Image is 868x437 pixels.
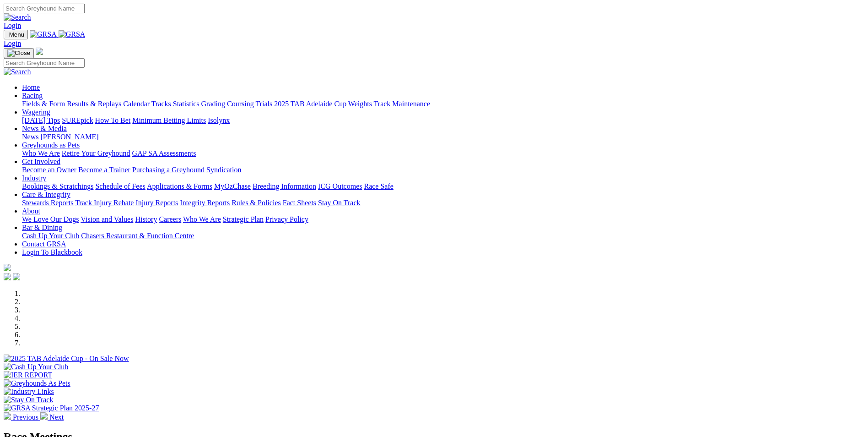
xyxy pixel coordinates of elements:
[214,182,251,190] a: MyOzChase
[22,92,43,99] a: Racing
[364,182,393,190] a: Race Safe
[223,215,264,223] a: Strategic Plan
[255,100,272,108] a: Trials
[132,149,196,157] a: GAP SA Assessments
[208,116,230,124] a: Isolynx
[22,108,50,116] a: Wagering
[62,149,130,157] a: Retire Your Greyhound
[36,48,43,55] img: logo-grsa-white.png
[13,413,38,421] span: Previous
[4,22,21,29] a: Login
[180,199,230,207] a: Integrity Reports
[135,215,157,223] a: History
[132,116,206,124] a: Minimum Betting Limits
[283,199,316,207] a: Fact Sheets
[59,30,86,38] img: GRSA
[95,182,145,190] a: Schedule of Fees
[22,182,864,191] div: Industry
[22,125,67,132] a: News & Media
[22,116,60,124] a: [DATE] Tips
[132,166,205,174] a: Purchasing a Greyhound
[4,363,68,371] img: Cash Up Your Club
[4,396,53,404] img: Stay On Track
[318,199,360,207] a: Stay On Track
[22,141,80,149] a: Greyhounds as Pets
[22,232,864,240] div: Bar & Dining
[274,100,346,108] a: 2025 TAB Adelaide Cup
[253,182,316,190] a: Breeding Information
[265,215,308,223] a: Privacy Policy
[147,182,212,190] a: Applications & Forms
[7,49,30,57] img: Close
[81,232,194,240] a: Chasers Restaurant & Function Centre
[4,58,85,68] input: Search
[4,413,40,421] a: Previous
[151,100,171,108] a: Tracks
[22,149,60,157] a: Who We Are
[4,355,129,363] img: 2025 TAB Adelaide Cup - On Sale Now
[4,13,31,22] img: Search
[22,166,76,174] a: Become an Owner
[62,116,93,124] a: SUREpick
[348,100,372,108] a: Weights
[75,199,134,207] a: Track Injury Rebate
[22,207,40,215] a: About
[95,116,131,124] a: How To Bet
[4,371,52,379] img: IER REPORT
[30,30,57,38] img: GRSA
[81,215,133,223] a: Vision and Values
[4,39,21,47] a: Login
[206,166,241,174] a: Syndication
[22,240,66,248] a: Contact GRSA
[4,412,11,420] img: chevron-left-pager-white.svg
[22,116,864,125] div: Wagering
[22,166,864,174] div: Get Involved
[318,182,362,190] a: ICG Outcomes
[22,215,79,223] a: We Love Our Dogs
[135,199,178,207] a: Injury Reports
[4,379,70,388] img: Greyhounds As Pets
[22,191,70,198] a: Care & Integrity
[123,100,150,108] a: Calendar
[49,413,64,421] span: Next
[4,264,11,271] img: logo-grsa-white.png
[22,232,79,240] a: Cash Up Your Club
[4,4,85,13] input: Search
[22,149,864,158] div: Greyhounds as Pets
[183,215,221,223] a: Who We Are
[4,404,99,412] img: GRSA Strategic Plan 2025-27
[22,133,38,141] a: News
[22,133,864,141] div: News & Media
[40,412,48,420] img: chevron-right-pager-white.svg
[22,100,864,108] div: Racing
[40,413,64,421] a: Next
[22,174,46,182] a: Industry
[22,83,40,91] a: Home
[22,100,65,108] a: Fields & Form
[232,199,281,207] a: Rules & Policies
[4,388,54,396] img: Industry Links
[22,248,82,256] a: Login To Blackbook
[40,133,98,141] a: [PERSON_NAME]
[4,273,11,280] img: facebook.svg
[4,30,28,39] button: Toggle navigation
[159,215,181,223] a: Careers
[22,199,864,207] div: Care & Integrity
[173,100,199,108] a: Statistics
[22,224,62,231] a: Bar & Dining
[374,100,430,108] a: Track Maintenance
[22,199,73,207] a: Stewards Reports
[22,182,93,190] a: Bookings & Scratchings
[4,48,34,58] button: Toggle navigation
[22,158,60,165] a: Get Involved
[9,31,24,38] span: Menu
[67,100,121,108] a: Results & Replays
[22,215,864,224] div: About
[201,100,225,108] a: Grading
[78,166,130,174] a: Become a Trainer
[13,273,20,280] img: twitter.svg
[227,100,254,108] a: Coursing
[4,68,31,76] img: Search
